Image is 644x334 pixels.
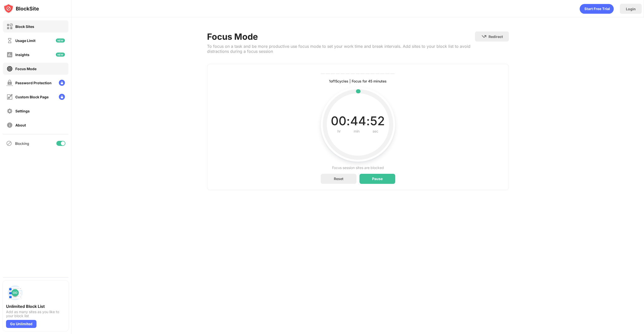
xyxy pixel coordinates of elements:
img: about-off.svg [7,122,13,128]
div: Block Sites [15,24,34,29]
div: Focus Mode [15,67,36,71]
div: sec [373,128,378,135]
div: 1 of 15 cycles | Focus for 45 minutes [329,78,387,84]
div: min [354,128,359,135]
div: : [346,114,350,128]
div: 44 [350,114,366,128]
img: new-icon.svg [56,38,65,43]
img: block-off.svg [7,23,13,30]
div: Insights [15,53,29,57]
div: Usage Limit [15,38,35,43]
div: Pause [372,177,383,181]
div: Add as many sites as you like to your block list [6,310,65,318]
div: Blocking [15,141,29,146]
div: To focus on a task and be more productive use focus mode to set your work time and break interval... [207,44,475,54]
div: Login [626,7,636,11]
div: Focus session sites are blocked [332,165,384,171]
div: Settings [15,109,30,113]
img: focus-on.svg [7,66,13,72]
img: new-icon.svg [56,53,65,57]
div: Focus Mode [207,31,475,42]
div: : [366,114,370,128]
div: Custom Block Page [15,95,49,99]
div: About [15,123,26,127]
img: lock-menu.svg [59,80,65,86]
div: Reset [334,177,343,181]
img: push-block-list.svg [6,284,24,302]
div: Redirect [489,34,503,39]
div: 00 [331,114,346,128]
img: logo-blocksite.svg [4,4,39,14]
img: insights-off.svg [7,52,13,58]
img: time-usage-off.svg [7,37,13,44]
img: lock-menu.svg [59,94,65,100]
div: Go Unlimited [6,320,36,328]
div: Password Protection [15,81,52,85]
div: hr [337,128,341,135]
img: password-protection-off.svg [7,80,13,86]
img: blocking-icon.svg [6,140,12,146]
div: animation [580,4,614,14]
div: 52 [370,114,385,128]
img: settings-off.svg [7,108,13,114]
img: customize-block-page-off.svg [7,94,13,100]
div: Unlimited Block List [6,304,65,309]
